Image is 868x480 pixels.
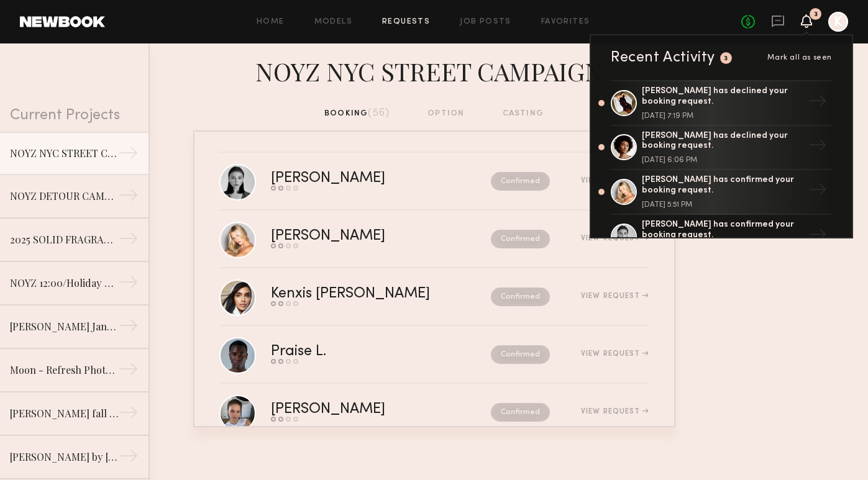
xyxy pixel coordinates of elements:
div: → [803,131,832,163]
nb-request-status: Confirmed [491,230,550,248]
div: NOYZ DETOUR CAMPAIGN SHOOT [10,189,118,204]
a: Praise L.ConfirmedView Request [219,326,649,384]
div: → [118,229,139,253]
div: View Request [581,235,649,242]
a: Job Posts [460,18,511,26]
nb-request-status: Confirmed [491,172,550,191]
div: → [803,87,832,119]
div: View Request [581,350,649,358]
div: [PERSON_NAME] has confirmed your booking request. [642,220,803,241]
div: [PERSON_NAME] has declined your booking request. [642,86,803,107]
div: View Request [581,408,649,415]
div: NOYZ NYC STREET CAMPAIGN [193,53,675,87]
div: [PERSON_NAME] by [PERSON_NAME] 2020 fall photoshoot [10,450,118,464]
div: 2025 SOLID FRAGRANCE CAMPAIGN [10,232,118,247]
span: Mark all as seen [767,54,832,61]
nb-request-status: Confirmed [491,288,550,306]
div: → [118,272,139,297]
a: [PERSON_NAME]ConfirmedView Request [219,211,649,268]
div: [PERSON_NAME] [271,229,438,243]
a: Home [257,18,285,26]
a: Models [314,18,352,26]
div: → [118,143,139,168]
div: → [803,176,832,208]
nb-request-status: Confirmed [491,345,550,364]
div: 3 [724,55,728,62]
div: Moon - Refresh Photoshoot [10,363,118,378]
div: [PERSON_NAME] [271,402,438,417]
a: [PERSON_NAME]ConfirmedView Request [219,384,649,442]
div: [PERSON_NAME] January Launch - Photoshoot & Video shoot [10,319,118,334]
div: → [118,315,139,340]
div: [DATE] 7:19 PM [642,112,803,120]
nb-request-status: Confirmed [491,403,550,422]
div: Kenxis [PERSON_NAME] [271,287,460,301]
a: Requests [382,18,430,26]
div: → [118,446,139,471]
a: Kenxis [PERSON_NAME]ConfirmedView Request [219,268,649,326]
div: [DATE] 5:51 PM [642,201,803,209]
a: K [828,12,848,32]
div: Praise L. [271,345,409,359]
div: → [118,402,139,427]
div: [PERSON_NAME] has declined your booking request. [642,131,803,152]
div: [DATE] 6:06 PM [642,156,803,164]
div: NOYZ 12:00/Holiday Shoot [10,276,118,291]
div: View Request [581,177,649,184]
div: → [118,185,139,210]
div: 3 [814,11,818,18]
div: [PERSON_NAME] [271,171,438,186]
div: [PERSON_NAME] fall 2020 video shoot [10,406,118,421]
a: [PERSON_NAME] has declined your booking request.[DATE] 6:06 PM→ [611,126,832,171]
a: [PERSON_NAME] has confirmed your booking request.[DATE] 5:51 PM→ [611,170,832,215]
a: [PERSON_NAME] has declined your booking request.[DATE] 7:19 PM→ [611,80,832,126]
a: [PERSON_NAME]ConfirmedView Request [219,153,649,211]
div: → [803,220,832,253]
div: NOYZ NYC STREET CAMPAIGN [10,146,118,161]
div: [PERSON_NAME] has confirmed your booking request. [642,175,803,196]
div: Recent Activity [611,50,715,65]
div: → [118,359,139,384]
div: View Request [581,292,649,300]
a: [PERSON_NAME] has confirmed your booking request.→ [611,215,832,260]
a: Favorites [541,18,590,26]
